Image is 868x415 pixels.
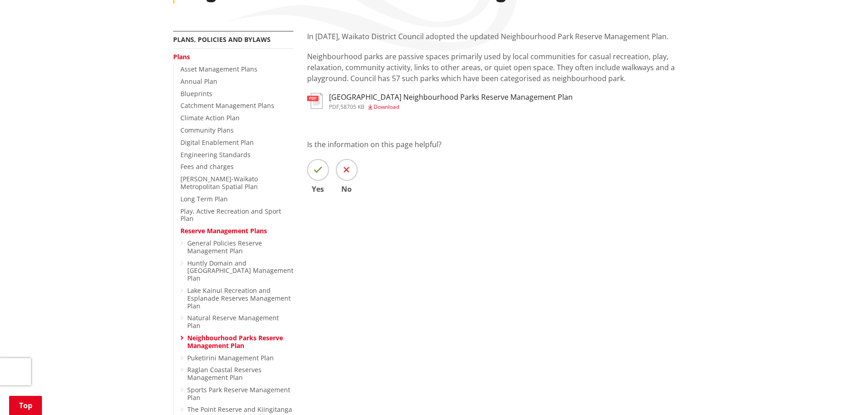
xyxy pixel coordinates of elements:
a: Asset Management Plans [180,65,257,73]
a: Digital Enablement Plan [180,138,254,147]
a: Sports Park Reserve Management Plan [187,385,290,402]
a: Fees and charges [180,162,234,171]
a: Lake Kainui Recreation and Esplanade Reserves Management Plan [187,286,291,310]
a: Top [9,396,42,415]
iframe: Messenger Launcher [826,377,859,410]
div: , [329,104,573,110]
a: [GEOGRAPHIC_DATA] Neighbourhood Parks Reserve Management Plan pdf,58705 KB Download [307,93,573,109]
a: Neighbourhood Parks Reserve Management Plan [187,333,283,350]
a: Engineering Standards [180,150,251,159]
p: Neighbourhood parks are passive spaces primarily used by local communities for casual recreation,... [307,51,695,84]
a: Huntly Domain and [GEOGRAPHIC_DATA] Management Plan [187,259,293,283]
h3: [GEOGRAPHIC_DATA] Neighbourhood Parks Reserve Management Plan [329,93,573,102]
a: Long Term Plan [180,195,228,203]
a: Catchment Management Plans [180,101,274,110]
a: Community Plans [180,126,234,134]
a: Blueprints [180,89,212,98]
p: Is the information on this page helpful? [307,139,695,150]
span: 58705 KB [340,103,365,111]
a: Plans, policies and bylaws [173,35,271,44]
span: Download [374,103,399,111]
span: pdf [329,103,339,111]
p: In [DATE], Waikato District Council adopted the updated Neighbourhood Park Reserve Management Plan. [307,31,695,42]
a: Climate Action Plan [180,113,240,122]
a: Reserve Management Plans [180,226,267,235]
a: [PERSON_NAME]-Waikato Metropolitan Spatial Plan [180,174,258,191]
a: General Policies Reserve Management Plan [187,239,262,255]
a: Natural Reserve Management Plan [187,313,279,330]
img: document-pdf.svg [307,93,323,109]
span: Yes [307,185,329,193]
span: No [336,185,358,193]
a: Raglan Coastal Reserves Management Plan [187,365,262,382]
a: Plans [173,52,190,61]
a: Play, Active Recreation and Sport Plan [180,207,281,223]
a: Annual Plan [180,77,217,86]
a: Puketirini Management Plan [187,354,274,362]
